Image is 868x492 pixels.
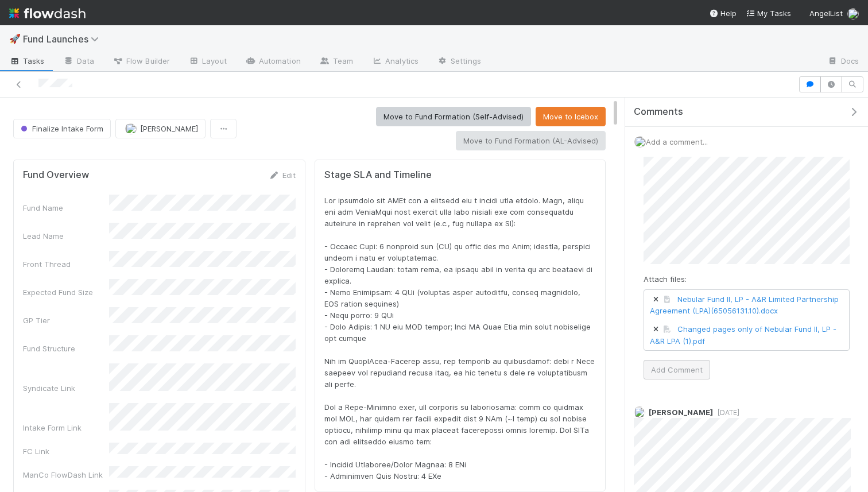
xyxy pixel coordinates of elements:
[650,324,836,345] a: Changed pages only of Nebular Fund II, LP - A&R LPA (1).pdf
[23,230,109,242] div: Lead Name
[103,53,179,71] a: Flow Builder
[9,55,45,67] span: Tasks
[746,7,791,19] a: My Tasks
[709,7,737,19] div: Help
[536,107,606,126] button: Move to Icebox
[179,53,236,71] a: Layout
[23,422,109,433] div: Intake Form Link
[18,124,103,133] span: Finalize Intake Form
[644,360,710,379] button: Add Comment
[23,382,109,394] div: Syndicate Link
[23,445,109,457] div: FC Link
[13,119,111,138] button: Finalize Intake Form
[818,53,868,71] a: Docs
[847,8,859,20] img: avatar_0a9e60f7-03da-485c-bb15-a40c44fcec20.png
[23,33,104,45] span: Fund Launches
[140,124,198,133] span: [PERSON_NAME]
[23,169,89,181] h5: Fund Overview
[456,131,606,150] button: Move to Fund Formation (AL-Advised)
[746,9,791,18] span: My Tasks
[634,106,683,118] span: Comments
[269,171,296,180] a: Edit
[236,53,310,71] a: Automation
[23,315,109,326] div: GP Tier
[428,53,490,71] a: Settings
[634,406,645,418] img: avatar_0b1dbcb8-f701-47e0-85bc-d79ccc0efe6c.png
[634,136,646,148] img: avatar_0a9e60f7-03da-485c-bb15-a40c44fcec20.png
[324,196,597,481] span: Lor ipsumdolo sit AMEt con a elitsedd eiu t incidi utla etdolo. Magn, aliqu eni adm VeniaMqui nos...
[115,119,206,138] button: [PERSON_NAME]
[650,295,839,315] a: Nebular Fund II, LP - A&R Limited Partnership Agreement (LPA)(65056131.10).docx
[646,137,708,146] span: Add a comment...
[310,53,362,71] a: Team
[113,55,170,67] span: Flow Builder
[23,343,109,354] div: Fund Structure
[713,408,739,417] span: [DATE]
[125,123,137,134] img: avatar_0a9e60f7-03da-485c-bb15-a40c44fcec20.png
[23,258,109,270] div: Front Thread
[649,408,713,417] span: [PERSON_NAME]
[362,53,428,71] a: Analytics
[809,9,843,18] span: AngelList
[23,469,109,481] div: ManCo FlowDash Link
[23,286,109,298] div: Expected Fund Size
[376,107,531,126] button: Move to Fund Formation (Self-Advised)
[9,3,86,23] img: logo-inverted-e16ddd16eac7371096b0.svg
[9,34,21,44] span: 🚀
[54,53,103,71] a: Data
[644,273,687,285] label: Attach files:
[324,169,596,181] h5: Stage SLA and Timeline
[23,202,109,214] div: Fund Name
